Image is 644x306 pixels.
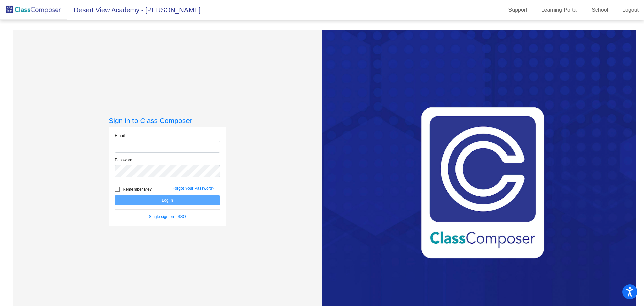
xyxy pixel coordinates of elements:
[115,133,125,139] label: Email
[123,185,152,193] span: Remember Me?
[536,5,583,15] a: Learning Portal
[149,214,186,219] a: Single sign on - SSO
[109,116,226,125] h3: Sign in to Class Composer
[617,5,644,15] a: Logout
[503,5,533,15] a: Support
[172,186,214,191] a: Forgot Your Password?
[586,5,613,15] a: School
[115,157,132,163] label: Password
[67,5,201,15] span: Desert View Academy - [PERSON_NAME]
[115,195,220,205] button: Log In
